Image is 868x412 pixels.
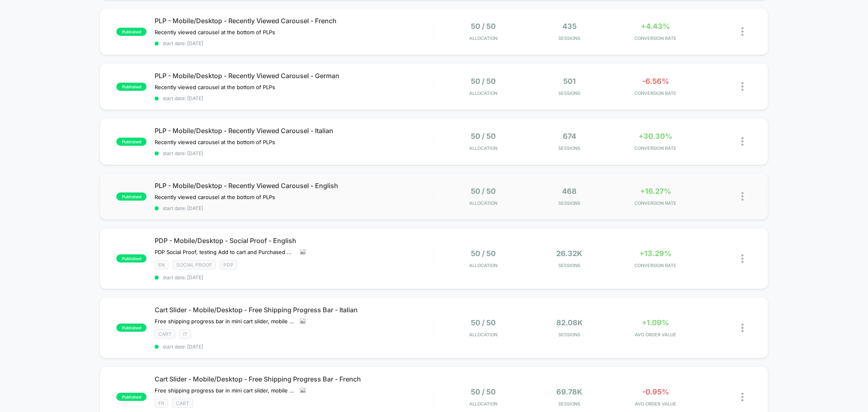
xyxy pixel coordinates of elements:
img: close [741,254,743,263]
span: 50 / 50 [471,77,496,85]
span: published [116,28,146,36]
span: +16.27% [640,187,671,195]
span: Free shipping progress bar in mini cart slider, mobile only [155,387,294,394]
span: 674 [563,132,576,140]
span: Cart Slider - Mobile/Desktop - Free Shipping Progress Bar - French [155,375,433,383]
span: 50 / 50 [471,318,496,327]
span: Recently viewed carousel at the bottom of PLPs [155,194,275,200]
span: SOCIAL PROOF [173,260,216,270]
span: 50 / 50 [471,22,496,31]
span: Sessions [529,35,611,41]
span: CONVERSION RATE [614,90,697,96]
span: start date: [DATE] [155,150,433,156]
span: 69.78k [557,388,583,396]
span: 50 / 50 [471,249,496,258]
span: PLP - Mobile/Desktop - Recently Viewed Carousel - German [155,72,433,80]
span: published [116,83,146,91]
span: 50 / 50 [471,187,496,195]
span: start date: [DATE] [155,205,433,211]
img: close [741,27,743,36]
span: Allocation [470,200,498,206]
span: start date: [DATE] [155,344,433,350]
span: Recently viewed carousel at the bottom of PLPs [155,84,275,90]
span: PLP - Mobile/Desktop - Recently Viewed Carousel - Italian [155,127,433,135]
span: +13.29% [640,249,672,258]
span: Allocation [470,145,498,151]
span: published [116,138,146,146]
span: Sessions [529,401,611,407]
span: Allocation [470,332,498,337]
span: published [116,324,146,332]
span: AVG ORDER VALUE [614,332,697,337]
span: CONVERSION RATE [614,263,697,268]
span: PDP Social Proof, testing Add to cart and Purchased messaging [155,249,294,255]
span: published [116,393,146,401]
span: Cart Slider - Mobile/Desktop - Free Shipping Progress Bar - Italian [155,306,433,314]
span: Sessions [529,90,611,96]
span: start date: [DATE] [155,274,433,281]
span: start date: [DATE] [155,95,433,101]
span: CONVERSION RATE [614,200,697,206]
span: Free shipping progress bar in mini cart slider, mobile only [155,318,294,324]
span: published [116,254,146,263]
span: FR [155,399,168,408]
span: +30.30% [639,132,673,140]
span: -0.95% [642,388,669,396]
img: close [741,137,743,146]
img: close [741,393,743,401]
span: +4.43% [641,22,670,31]
span: PDP - Mobile/Desktop - Social Proof - English [155,237,433,245]
img: close [741,192,743,201]
span: Allocation [470,35,498,41]
span: start date: [DATE] [155,40,433,46]
span: IT [179,329,191,339]
span: Allocation [470,401,498,407]
span: PLP - Mobile/Desktop - Recently Viewed Carousel - French [155,17,433,25]
span: PDP [220,260,237,270]
span: 82.08k [556,318,583,327]
span: EN [155,260,168,270]
span: Allocation [470,263,498,268]
span: 50 / 50 [471,388,496,396]
span: 501 [563,77,576,85]
span: 435 [562,22,577,31]
span: 468 [562,187,577,195]
span: published [116,193,146,201]
span: AVG ORDER VALUE [614,401,697,407]
span: Recently viewed carousel at the bottom of PLPs [155,139,275,145]
span: Recently viewed carousel at the bottom of PLPs [155,29,275,35]
span: Sessions [529,200,611,206]
span: Sessions [529,263,611,268]
span: Sessions [529,332,611,337]
span: 26.32k [557,249,583,258]
span: CART [155,329,175,339]
img: close [741,82,743,91]
span: +1.09% [642,318,669,327]
span: CONVERSION RATE [614,145,697,151]
span: -6.56% [642,77,669,85]
span: CONVERSION RATE [614,35,697,41]
img: close [741,324,743,332]
span: Sessions [529,145,611,151]
span: 50 / 50 [471,132,496,140]
span: PLP - Mobile/Desktop - Recently Viewed Carousel - English [155,182,433,190]
span: CART [172,399,193,408]
span: Allocation [470,90,498,96]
